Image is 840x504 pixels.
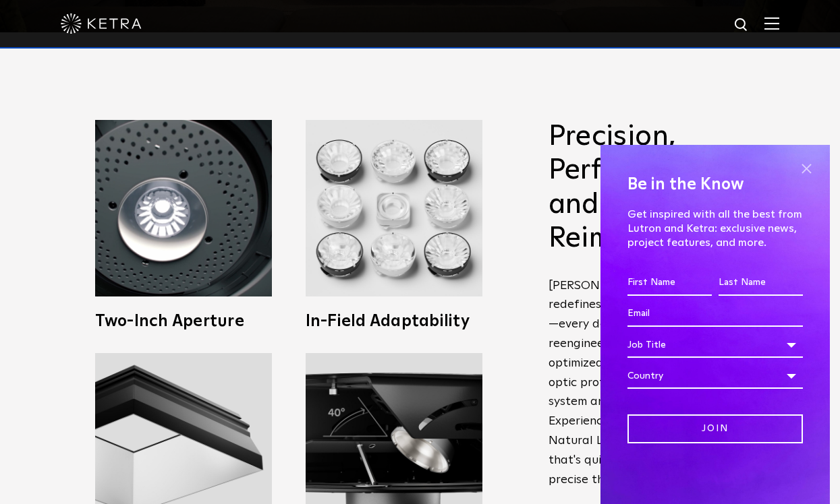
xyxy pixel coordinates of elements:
input: Join [627,414,803,443]
img: Hamburger%20Nav.svg [764,17,779,30]
div: Country [627,363,803,389]
p: [PERSON_NAME] D2 downlight redefines the boundaries of physics—every detail has been reengineered... [549,276,758,490]
input: Last Name [719,270,803,296]
img: Ketra D2 LED Downlight fixtures with Wireless Control [306,120,482,296]
img: search icon [733,17,750,34]
h2: Precision, Performance, and Craft–Reimagined [549,120,758,256]
input: First Name [627,270,712,296]
input: Email [627,301,803,327]
h3: Two-Inch Aperture [95,313,272,329]
div: Job Title [627,332,803,358]
img: ketra-logo-2019-white [61,13,142,34]
h4: Be in the Know [627,172,803,197]
h3: In-Field Adaptability [306,313,482,329]
p: Get inspired with all the best from Lutron and Ketra: exclusive news, project features, and more. [627,208,803,249]
img: Ketra 2 [95,120,272,296]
